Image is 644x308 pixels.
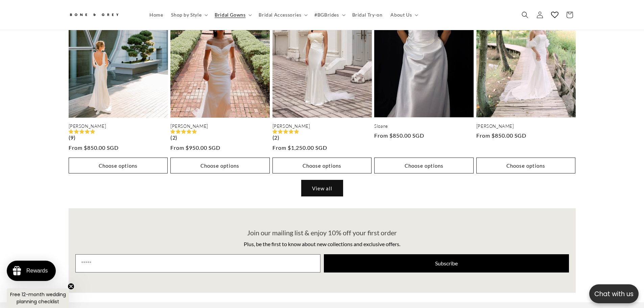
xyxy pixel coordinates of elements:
[215,12,245,18] span: Bridal Gowns
[589,289,639,299] p: Chat with us
[145,8,167,22] a: Home
[69,158,168,173] button: Choose options
[69,9,119,21] img: Bone and Grey Bridal
[476,123,576,129] a: [PERSON_NAME]
[167,8,211,22] summary: Shop by Style
[211,8,255,22] summary: Bridal Gowns
[374,123,474,129] a: Sloane
[170,123,270,129] a: [PERSON_NAME]
[348,8,387,22] a: Bridal Try-on
[69,123,168,129] a: [PERSON_NAME]
[66,7,139,23] a: Bone and Grey Bridal
[272,123,372,129] a: [PERSON_NAME]
[518,7,532,22] summary: Search
[259,12,301,18] span: Bridal Accessories
[352,12,383,18] span: Bridal Try-on
[386,8,421,22] summary: About Us
[10,291,66,305] span: Free 12-month wedding planning checklist
[476,158,576,173] button: Choose options
[171,12,201,18] span: Shop by Style
[75,254,320,273] input: Email
[324,254,569,273] button: Subscribe
[302,180,343,196] a: View all products in the Wedding Dresses Under $2000 collection
[68,283,74,290] button: Close teaser
[247,229,397,237] span: Join our mailing list & enjoy 10% off your first order
[26,268,48,274] div: Rewards
[149,12,163,18] span: Home
[255,8,310,22] summary: Bridal Accessories
[7,288,69,308] div: Free 12-month wedding planning checklistClose teaser
[170,158,270,173] button: Choose options
[390,12,412,18] span: About Us
[314,12,339,18] span: #BGBrides
[374,158,474,173] button: Choose options
[272,158,372,173] button: Choose options
[244,241,400,247] span: Plus, be the first to know about new collections and exclusive offers.
[589,284,639,303] button: Open chatbox
[310,8,348,22] summary: #BGBrides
